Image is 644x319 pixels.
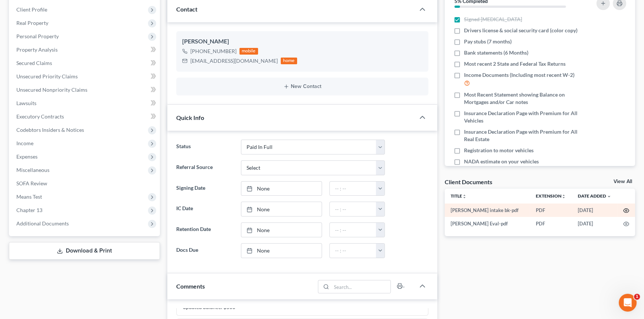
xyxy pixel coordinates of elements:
span: Property Analysis [16,46,58,53]
input: -- : -- [330,182,377,196]
a: Property Analysis [10,43,160,56]
label: Signing Date [173,181,237,196]
span: Client Profile [16,6,47,13]
span: Income Documents (Including most recent W-2) [464,71,574,79]
i: unfold_more [462,194,467,199]
span: Codebtors Insiders & Notices [16,127,84,133]
div: mobile [239,48,258,55]
input: -- : -- [330,202,377,216]
span: Lawsuits [16,100,36,106]
button: New Contact [182,84,422,89]
label: Status [173,140,237,154]
span: Most Recent Statement showing Balance on Mortgages and/or Car notes [464,91,581,106]
span: Secured Claims [16,60,52,66]
span: Personal Property [16,33,59,39]
label: Retention Date [173,222,237,237]
td: [PERSON_NAME] intake bk-pdf [445,204,530,217]
a: Date Added expand_more [578,193,611,199]
a: None [241,244,321,258]
span: Miscellaneous [16,167,49,173]
label: Docs Due [173,243,237,258]
span: NADA estimate on your vehicles [464,158,539,165]
label: Referral Source [173,160,237,175]
span: Insurance Declaration Page with Premium for All Real Estate [464,128,581,143]
i: expand_more [607,194,611,199]
td: PDF [530,204,572,217]
a: Unsecured Priority Claims [10,70,160,83]
span: Additional Documents [16,220,69,227]
iframe: Intercom live chat [619,294,637,312]
div: [PERSON_NAME] [182,37,422,46]
span: Chapter 13 [16,207,42,213]
input: -- : -- [330,223,377,237]
td: PDF [530,217,572,230]
div: [EMAIL_ADDRESS][DOMAIN_NAME] [190,57,278,65]
span: Unsecured Nonpriority Claims [16,87,87,93]
div: home [281,58,297,64]
td: [DATE] [572,217,617,230]
span: 1 [634,294,640,300]
td: [PERSON_NAME] Eval-pdf [445,217,530,230]
span: Means Test [16,193,42,200]
span: Bank statements (6 Months) [464,49,528,56]
a: None [241,202,321,216]
a: Lawsuits [10,97,160,110]
span: SOFA Review [16,180,47,186]
a: Unsecured Nonpriority Claims [10,83,160,97]
span: Contact [176,6,197,13]
a: Download & Print [9,242,160,260]
input: -- : -- [330,244,377,258]
a: Executory Contracts [10,110,160,123]
td: [DATE] [572,204,617,217]
span: Expenses [16,153,38,160]
span: Registration to motor vehicles [464,147,534,154]
span: Quick Info [176,114,204,121]
span: Unsecured Priority Claims [16,73,78,79]
a: Titleunfold_more [451,193,467,199]
a: None [241,182,321,196]
i: unfold_more [561,194,566,199]
div: [PHONE_NUMBER] [190,48,236,55]
span: Drivers license & social security card (color copy) [464,27,577,34]
a: Extensionunfold_more [536,193,566,199]
span: Executory Contracts [16,113,64,120]
span: Income [16,140,33,146]
label: IC Date [173,202,237,217]
a: None [241,223,321,237]
span: Real Property [16,20,48,26]
span: Comments [176,283,205,290]
div: Client Documents [445,178,492,186]
input: Search... [331,280,390,293]
span: Insurance Declaration Page with Premium for All Vehicles [464,110,581,124]
span: Most recent 2 State and Federal Tax Returns [464,60,566,68]
a: SOFA Review [10,177,160,190]
a: View All [614,179,632,184]
span: Signed [MEDICAL_DATA] [464,16,522,23]
a: Secured Claims [10,56,160,70]
span: Pay stubs (7 months) [464,38,512,45]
